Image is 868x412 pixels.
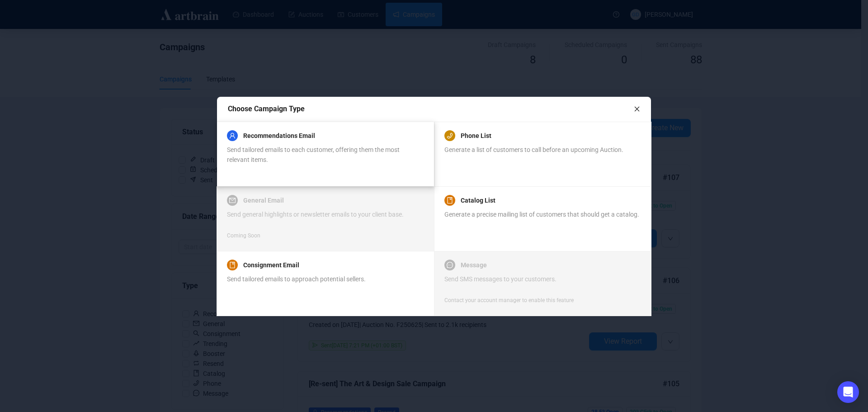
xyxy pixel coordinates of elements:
span: Generate a list of customers to call before an upcoming Auction. [444,146,623,153]
span: Send tailored emails to each customer, offering them the most relevant items. [227,146,400,163]
a: Phone List [461,130,491,141]
div: Coming Soon [227,231,260,240]
a: General Email [243,195,284,206]
span: Send general highlights or newsletter emails to your client base. [227,211,404,218]
span: Generate a precise mailing list of customers that should get a catalog. [444,211,639,218]
span: phone [447,133,453,139]
span: close [634,106,640,112]
div: Choose Campaign Type [228,103,634,114]
div: Open Intercom Messenger [837,381,859,403]
span: book [229,262,236,268]
span: book [447,197,453,204]
div: Contact your account manager to enable this feature [444,296,574,305]
span: Send SMS messages to your customers. [444,275,557,283]
a: Recommendations Email [243,130,315,141]
span: Send tailored emails to approach potential sellers. [227,275,366,283]
span: message [447,262,453,268]
a: Catalog List [461,195,495,206]
a: Message [461,260,487,270]
a: Consignment Email [243,260,299,270]
span: mail [229,197,236,204]
span: user [229,133,236,139]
